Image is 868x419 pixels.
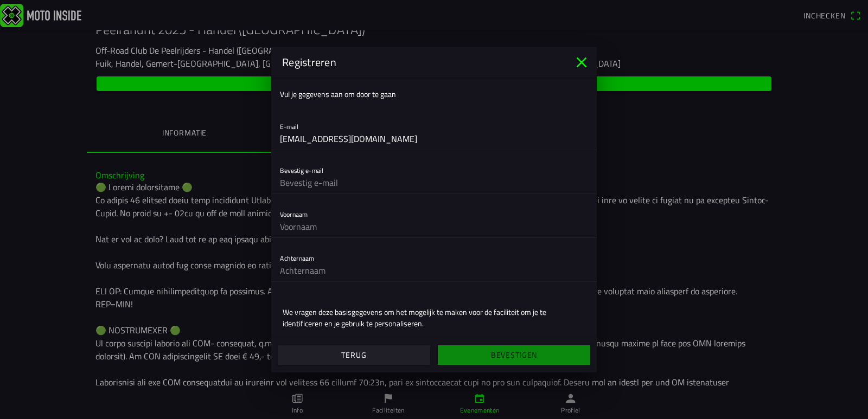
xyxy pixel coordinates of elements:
[573,54,590,71] ion-icon: close
[280,128,588,150] input: E-mail
[280,216,588,237] input: Voornaam
[280,88,396,100] ion-label: Vul je gegevens aan om door te gaan
[280,172,588,194] input: Bevestig e-mail
[271,54,573,70] ion-title: Registreren
[280,260,588,281] input: Achternaam
[278,345,430,365] ion-button: Terug
[283,306,585,329] ion-text: We vragen deze basisgegevens om het mogelijk te maken voor de faciliteit om je te identificeren e...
